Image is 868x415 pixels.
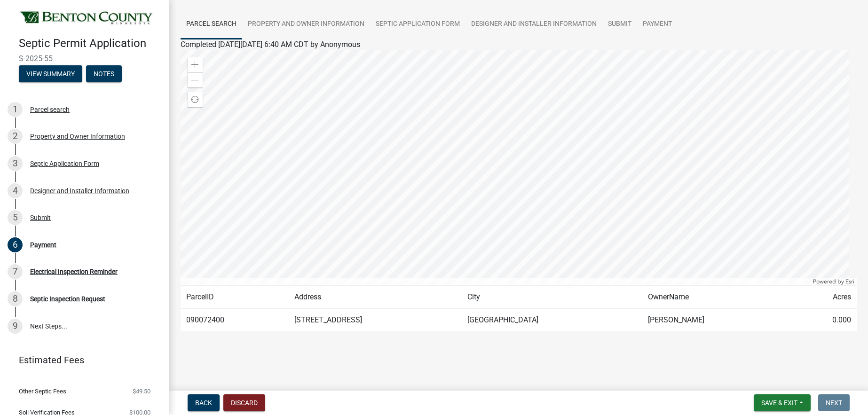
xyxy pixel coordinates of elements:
[19,37,162,50] h4: Septic Permit Application
[791,286,857,309] td: Acres
[8,351,154,369] a: Estimated Fees
[8,291,23,306] div: 8
[8,156,23,171] div: 3
[8,210,23,225] div: 5
[462,286,642,309] td: City
[8,319,23,334] div: 9
[195,399,212,407] span: Back
[86,70,122,78] wm-modal-confirm: Notes
[188,72,203,87] div: Zoom out
[19,70,82,78] wm-modal-confirm: Summary
[181,9,242,39] a: Parcel search
[133,388,150,394] span: $49.50
[289,286,462,309] td: Address
[761,399,797,407] span: Save & Exit
[462,309,642,332] td: [GEOGRAPHIC_DATA]
[637,9,678,39] a: Payment
[30,296,105,302] div: Septic Inspection Request
[845,278,854,285] a: Esri
[8,129,23,144] div: 2
[19,388,66,394] span: Other Septic Fees
[30,160,99,167] div: Septic Application Form
[188,394,220,411] button: Back
[181,286,289,309] td: ParcelID
[466,9,602,39] a: Designer and Installer Information
[8,264,23,279] div: 7
[242,9,370,39] a: Property and Owner Information
[19,65,82,82] button: View Summary
[188,92,203,107] div: Find my location
[19,10,154,27] img: Benton County, Minnesota
[30,268,118,275] div: Electrical Inspection Reminder
[602,9,637,39] a: Submit
[754,394,811,411] button: Save & Exit
[8,102,23,117] div: 1
[791,309,857,332] td: 0.000
[642,309,791,332] td: [PERSON_NAME]
[8,183,23,198] div: 4
[86,65,122,82] button: Notes
[370,9,466,39] a: Septic Application Form
[818,394,850,411] button: Next
[30,133,125,140] div: Property and Owner Information
[30,242,56,248] div: Payment
[30,188,129,194] div: Designer and Installer Information
[181,309,289,332] td: 090072400
[188,57,203,72] div: Zoom in
[19,54,150,63] span: S-2025-55
[289,309,462,332] td: [STREET_ADDRESS]
[8,237,23,252] div: 6
[223,394,265,411] button: Discard
[181,40,360,49] span: Completed [DATE][DATE] 6:40 AM CDT by Anonymous
[30,106,70,113] div: Parcel search
[811,278,857,285] div: Powered by
[642,286,791,309] td: OwnerName
[30,214,51,221] div: Submit
[826,399,842,407] span: Next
